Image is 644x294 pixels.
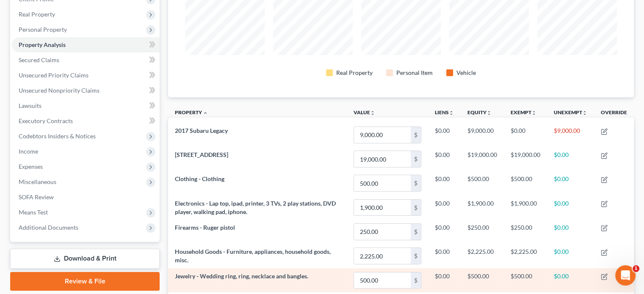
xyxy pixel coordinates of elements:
[486,110,492,115] i: unfold_more
[461,123,504,147] td: $9,000.00
[504,195,547,220] td: $1,900.00
[12,52,160,68] a: Secured Claims
[19,132,96,140] span: Codebtors Insiders & Notices
[19,224,78,231] span: Additional Documents
[461,220,504,244] td: $250.00
[547,123,594,147] td: $9,000.00
[10,272,160,291] a: Review & File
[428,147,461,171] td: $0.00
[504,123,547,147] td: $0.00
[411,127,421,143] div: $
[19,163,43,170] span: Expenses
[554,109,587,115] a: Unexemptunfold_more
[175,272,308,280] span: Jewelry - Wedding ring, ring, necklace and bangles.
[175,248,331,264] span: Household Goods - Furniture, appliances, household goods, misc.
[19,71,88,79] span: Unsecured Priority Claims
[511,109,536,115] a: Exemptunfold_more
[411,248,421,264] div: $
[19,56,59,63] span: Secured Claims
[504,147,547,171] td: $19,000.00
[354,127,411,143] input: 0.00
[370,110,375,115] i: unfold_more
[547,268,594,292] td: $0.00
[354,175,411,191] input: 0.00
[547,147,594,171] td: $0.00
[633,265,639,272] span: 1
[547,195,594,220] td: $0.00
[547,244,594,268] td: $0.00
[411,200,421,216] div: $
[19,41,66,48] span: Property Analysis
[19,193,54,201] span: SOFA Review
[336,69,373,77] div: Real Property
[175,127,228,134] span: 2017 Subaru Legacy
[12,113,160,129] a: Executory Contracts
[175,200,336,215] span: Electronics - Lap top, ipad, printer, 3 TVs, 2 play stations, DVD player, walking pad, iphone.
[504,171,547,195] td: $500.00
[12,37,160,52] a: Property Analysis
[449,110,454,115] i: unfold_more
[175,109,208,115] a: Property expand_less
[12,83,160,98] a: Unsecured Nonpriority Claims
[354,272,411,289] input: 0.00
[531,110,536,115] i: unfold_more
[615,265,636,286] iframe: Intercom live chat
[582,110,587,115] i: unfold_more
[428,268,461,292] td: $0.00
[411,175,421,191] div: $
[411,151,421,167] div: $
[354,248,411,264] input: 0.00
[461,268,504,292] td: $500.00
[428,220,461,244] td: $0.00
[354,151,411,167] input: 0.00
[396,69,433,77] div: Personal Item
[19,102,41,109] span: Lawsuits
[411,272,421,289] div: $
[547,171,594,195] td: $0.00
[203,110,208,115] i: expand_less
[504,268,547,292] td: $500.00
[411,224,421,240] div: $
[428,171,461,195] td: $0.00
[461,147,504,171] td: $19,000.00
[19,148,38,155] span: Income
[354,109,375,115] a: Valueunfold_more
[12,98,160,113] a: Lawsuits
[175,224,235,231] span: Firearms - Ruger pistol
[19,178,56,185] span: Miscellaneous
[467,109,492,115] a: Equityunfold_more
[428,195,461,220] td: $0.00
[19,26,67,33] span: Personal Property
[175,175,224,182] span: Clothing - Clothing
[19,87,100,94] span: Unsecured Nonpriority Claims
[428,123,461,147] td: $0.00
[12,68,160,83] a: Unsecured Priority Claims
[461,244,504,268] td: $2,225.00
[19,209,48,216] span: Means Test
[12,190,160,205] a: SOFA Review
[594,104,634,123] th: Override
[456,69,476,77] div: Vehicle
[461,195,504,220] td: $1,900.00
[175,151,228,158] span: [STREET_ADDRESS]
[19,117,73,124] span: Executory Contracts
[10,249,160,269] a: Download & Print
[435,109,454,115] a: Liensunfold_more
[354,224,411,240] input: 0.00
[504,244,547,268] td: $2,225.00
[428,244,461,268] td: $0.00
[547,220,594,244] td: $0.00
[461,171,504,195] td: $500.00
[504,220,547,244] td: $250.00
[19,11,55,18] span: Real Property
[354,200,411,216] input: 0.00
